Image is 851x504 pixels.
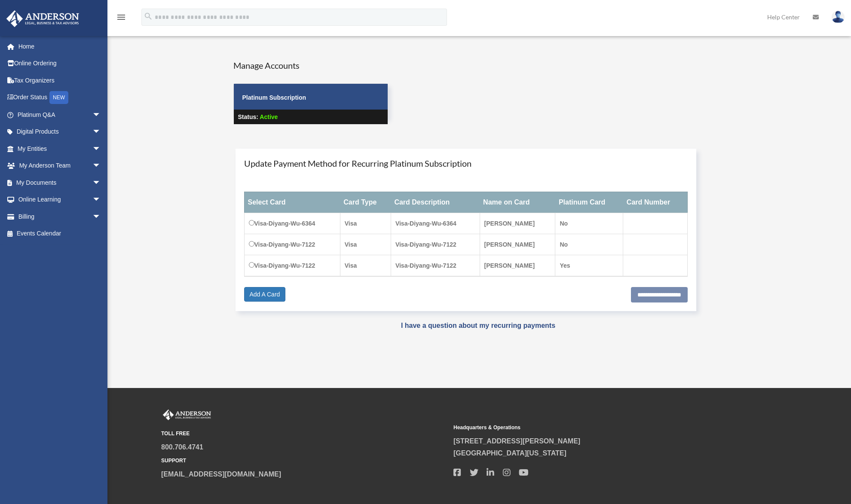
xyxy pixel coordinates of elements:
[116,15,126,22] a: menu
[92,191,110,209] span: arrow_drop_down
[6,72,114,89] a: Tax Organizers
[391,255,480,276] td: Visa-Diyang-Wu-7122
[6,140,114,157] a: My Entitiesarrow_drop_down
[6,38,114,55] a: Home
[6,123,114,141] a: Digital Productsarrow_drop_down
[242,94,306,101] strong: Platinum Subscription
[233,59,388,71] h4: Manage Accounts
[161,429,447,438] small: TOLL FREE
[340,234,391,255] td: Visa
[244,192,340,213] th: Select Card
[6,225,114,242] a: Events Calendar
[555,234,623,255] td: No
[6,157,114,174] a: My Anderson Teamarrow_drop_down
[480,234,555,255] td: [PERSON_NAME]
[453,423,740,432] small: Headquarters & Operations
[161,443,203,451] a: 800.706.4741
[6,191,114,208] a: Online Learningarrow_drop_down
[555,255,623,276] td: Yes
[480,255,555,276] td: [PERSON_NAME]
[340,255,391,276] td: Visa
[92,140,110,158] span: arrow_drop_down
[6,106,114,123] a: Platinum Q&Aarrow_drop_down
[340,213,391,234] td: Visa
[391,192,480,213] th: Card Description
[92,174,110,192] span: arrow_drop_down
[391,213,480,234] td: Visa-Diyang-Wu-6364
[244,157,688,169] h4: Update Payment Method for Recurring Platinum Subscription
[6,89,114,107] a: Order StatusNEW
[555,192,623,213] th: Platinum Card
[623,192,688,213] th: Card Number
[244,213,340,234] td: Visa-Diyang-Wu-6364
[244,234,340,255] td: Visa-Diyang-Wu-7122
[555,213,623,234] td: No
[453,449,566,457] a: [GEOGRAPHIC_DATA][US_STATE]
[49,91,68,104] div: NEW
[4,10,82,27] img: Anderson Advisors Platinum Portal
[161,409,213,421] img: Anderson Advisors Platinum Portal
[161,470,281,478] a: [EMAIL_ADDRESS][DOMAIN_NAME]
[480,213,555,234] td: [PERSON_NAME]
[6,55,114,72] a: Online Ordering
[238,113,258,120] strong: Status:
[92,208,110,226] span: arrow_drop_down
[161,456,447,465] small: SUPPORT
[391,234,480,255] td: Visa-Diyang-Wu-7122
[244,287,286,302] a: Add A Card
[116,12,126,22] i: menu
[6,208,114,225] a: Billingarrow_drop_down
[453,437,580,445] a: [STREET_ADDRESS][PERSON_NAME]
[92,106,110,124] span: arrow_drop_down
[92,123,110,141] span: arrow_drop_down
[480,192,555,213] th: Name on Card
[260,113,278,120] span: Active
[244,255,340,276] td: Visa-Diyang-Wu-7122
[6,174,114,191] a: My Documentsarrow_drop_down
[144,12,153,21] i: search
[92,157,110,175] span: arrow_drop_down
[832,11,845,23] img: User Pic
[401,322,555,329] a: I have a question about my recurring payments
[340,192,391,213] th: Card Type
